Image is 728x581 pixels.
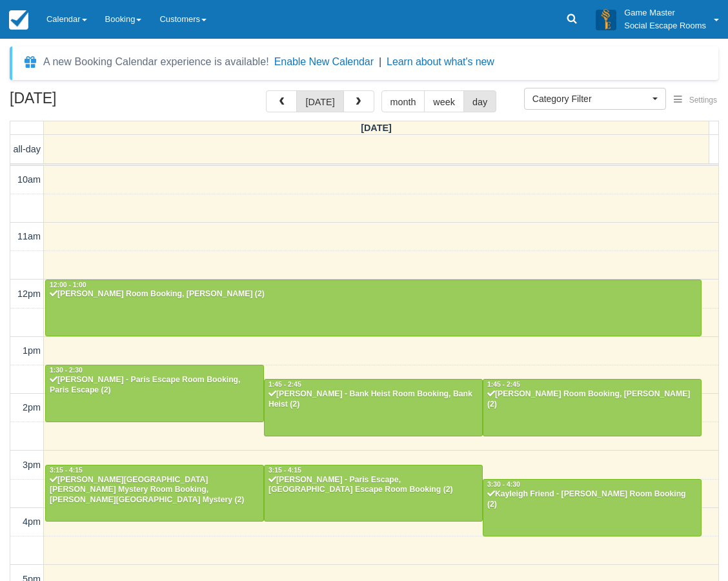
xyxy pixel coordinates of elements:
[487,389,698,410] div: [PERSON_NAME] Room Booking, [PERSON_NAME] (2)
[49,289,698,300] div: [PERSON_NAME] Room Booking, [PERSON_NAME] (2)
[264,379,483,436] a: 1:45 - 2:45[PERSON_NAME] - Bank Heist Room Booking, Bank Heist (2)
[50,281,86,289] span: 12:00 - 1:00
[49,475,260,506] div: [PERSON_NAME][GEOGRAPHIC_DATA][PERSON_NAME] Mystery Room Booking, [PERSON_NAME][GEOGRAPHIC_DATA] ...
[45,465,264,522] a: 3:15 - 4:15[PERSON_NAME][GEOGRAPHIC_DATA][PERSON_NAME] Mystery Room Booking, [PERSON_NAME][GEOGRA...
[666,91,725,110] button: Settings
[689,96,717,105] span: Settings
[17,289,41,299] span: 12pm
[532,92,649,105] span: Category Filter
[596,9,616,30] img: A3
[487,481,520,488] span: 3:30 - 4:30
[483,379,702,436] a: 1:45 - 2:45[PERSON_NAME] Room Booking, [PERSON_NAME] (2)
[23,516,41,527] span: 4pm
[17,174,41,185] span: 10am
[50,367,83,374] span: 1:30 - 2:30
[49,375,260,396] div: [PERSON_NAME] - Paris Escape Room Booking, Paris Escape (2)
[10,90,173,114] h2: [DATE]
[17,231,41,241] span: 11am
[379,56,381,67] span: |
[463,90,496,112] button: day
[264,465,483,522] a: 3:15 - 4:15[PERSON_NAME] - Paris Escape, [GEOGRAPHIC_DATA] Escape Room Booking (2)
[483,479,702,536] a: 3:30 - 4:30Kayleigh Friend - [PERSON_NAME] Room Booking (2)
[268,467,301,474] span: 3:15 - 4:15
[487,381,520,388] span: 1:45 - 2:45
[524,88,666,110] button: Category Filter
[487,489,698,510] div: Kayleigh Friend - [PERSON_NAME] Room Booking (2)
[45,280,702,336] a: 12:00 - 1:00[PERSON_NAME] Room Booking, [PERSON_NAME] (2)
[23,460,41,470] span: 3pm
[624,19,706,32] p: Social Escape Rooms
[268,381,301,388] span: 1:45 - 2:45
[381,90,425,112] button: month
[14,144,41,154] span: all-day
[23,345,41,356] span: 1pm
[50,467,83,474] span: 3:15 - 4:15
[43,54,269,70] div: A new Booking Calendar experience is available!
[624,6,706,19] p: Game Master
[9,10,28,30] img: checkfront-main-nav-mini-logo.png
[45,365,264,422] a: 1:30 - 2:30[PERSON_NAME] - Paris Escape Room Booking, Paris Escape (2)
[268,475,479,496] div: [PERSON_NAME] - Paris Escape, [GEOGRAPHIC_DATA] Escape Room Booking (2)
[424,90,464,112] button: week
[361,123,392,133] span: [DATE]
[268,389,479,410] div: [PERSON_NAME] - Bank Heist Room Booking, Bank Heist (2)
[274,56,374,68] button: Enable New Calendar
[296,90,343,112] button: [DATE]
[23,402,41,413] span: 2pm
[387,56,494,67] a: Learn about what's new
